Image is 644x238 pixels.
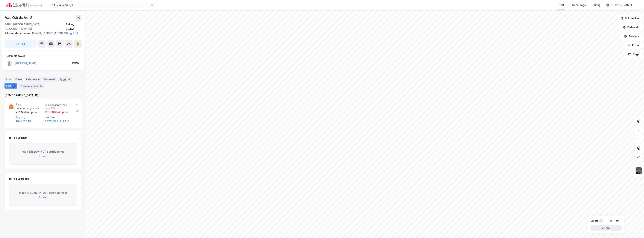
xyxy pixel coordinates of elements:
[42,77,57,82] div: Datasett
[621,33,643,40] button: Analyse
[19,83,45,89] div: Transaksjoner
[45,116,72,119] span: Matrikkel
[16,116,43,119] span: Bygning
[14,77,23,82] div: Eiere
[55,2,151,8] input: Søk på adresse, matrikkel, gårdeiere, leietakere eller personer
[625,51,643,58] button: Tags
[625,220,644,238] div: Kontrollprogram for chat
[4,83,17,89] div: ESG
[607,218,622,224] button: Tøm
[9,184,77,206] div: Ingen BREEAM-IN-USE sertifiseringer funnet
[599,219,603,223] div: 1
[4,15,33,21] div: Aas Gårds Vei 2
[39,84,43,88] div: 27
[5,54,81,58] div: Hjemmelshaver
[72,60,79,65] div: 100%
[617,15,643,22] button: Bokmerker
[16,119,31,124] button: 194551649
[45,103,72,110] span: Sammenlignet med topp 15%
[6,2,42,8] img: cushman-wakefield-realkapital-logo.202ea83816669bd177139c58696a8fa1.svg
[594,3,601,7] div: Bolig
[45,110,69,114] div: + 166.86 kWt pr. ㎡
[67,77,71,81] div: 16
[4,40,37,48] button: Tag
[58,77,72,82] div: Bygg
[625,42,643,49] button: Filter
[635,167,642,174] img: 9k=
[4,22,66,31] div: 3484, [GEOGRAPHIC_DATA], [GEOGRAPHIC_DATA]
[16,110,38,114] div: 291.58
[9,143,77,165] div: Ingen BREEAM-NOR sertifiseringer funnet
[45,119,69,124] button: 3025-323-2-22-0
[4,77,12,82] div: Info
[625,220,644,238] iframe: Chat Widget
[16,103,43,110] span: Årlig primærenergibehov
[559,3,564,7] div: Kart
[590,225,622,231] button: Vis
[4,32,32,35] span: Tilhørende adresser:
[590,219,598,222] div: Layers
[611,3,632,7] div: [PERSON_NAME]
[9,136,27,140] div: BREEAM-NOR
[66,22,82,31] div: Asker, 323/2
[572,3,586,7] div: Mine Tags
[9,177,30,181] div: BREEAM-IN-USE
[4,31,79,36] div: Kjøia 3, [STREET_ADDRESS]
[620,24,643,31] button: Datasett
[4,93,82,98] div: [DEMOGRAPHIC_DATA] (1)
[25,110,38,114] div: kWt pr. ㎡
[25,77,41,82] div: Leietakere
[12,84,16,88] div: 1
